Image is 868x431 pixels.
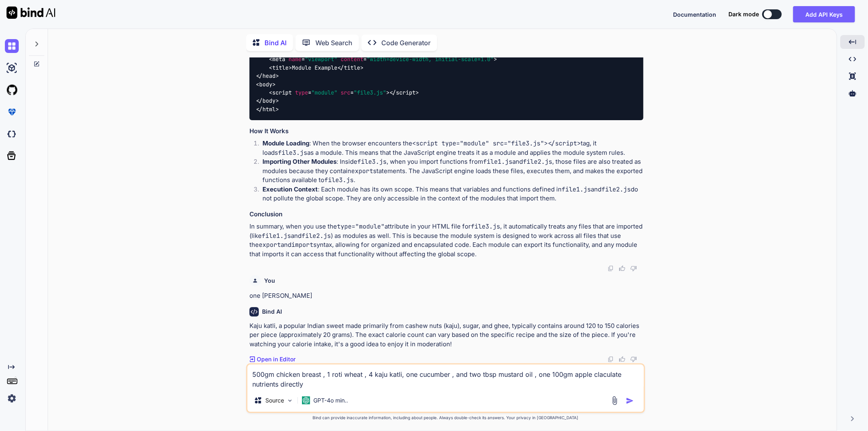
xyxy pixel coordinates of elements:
[272,64,289,71] span: title
[291,241,313,249] code: import
[630,265,637,272] img: dislike
[262,158,337,165] strong: Importing Other Modules
[7,7,55,19] img: Bind AI
[610,396,619,405] img: attachment
[601,185,631,194] code: file2.js
[265,396,284,405] p: Source
[673,10,716,19] button: Documentation
[5,83,19,97] img: githubLight
[262,106,275,113] span: html
[249,222,643,259] p: In summary, when you use the attribute in your HTML file for , it automatically treats any files ...
[295,89,308,96] span: type
[341,89,350,96] span: src
[269,56,497,63] span: < = = >
[265,38,286,48] p: Bind AI
[562,185,591,194] code: file1.js
[626,397,634,405] img: icon
[262,157,643,185] p: : Inside , when you import functions from and , those files are also treated as modules because t...
[262,232,291,240] code: file1.js
[357,158,387,166] code: file3.js
[5,61,19,75] img: ai-studio
[483,158,512,166] code: file1.js
[262,185,643,203] p: : Each module has its own scope. This means that variables and functions defined in and do not po...
[262,185,318,193] strong: Execution Context
[247,365,644,389] textarea: 500gm chicken breast , 1 roti wheat , 4 kaju katli, one cucumber , and two tbsp mustard oil , one...
[262,97,275,105] span: body
[354,89,386,96] span: "file3.js"
[278,149,307,157] code: file3.js
[367,56,494,63] span: "width=device-width, initial-scale=1.0"
[272,56,285,63] span: meta
[728,10,759,18] span: Dark mode
[5,127,19,141] img: darkCloudIdeIcon
[344,64,360,71] span: title
[256,97,279,105] span: </ >
[262,139,309,147] strong: Module Loading
[302,232,331,240] code: file2.js
[249,127,643,136] h3: How It Works
[305,56,337,63] span: "viewport"
[5,391,19,405] img: settings
[257,355,295,363] p: Open in Editor
[311,89,337,96] span: "module"
[269,89,389,96] span: < = = >
[523,158,552,166] code: file2.js
[313,396,348,405] p: GPT-4o min..
[256,106,279,113] span: </ >
[673,11,716,18] span: Documentation
[262,73,275,80] span: head
[337,222,385,231] code: type="module"
[302,396,310,405] img: GPT-4o mini
[249,321,643,349] p: Kaju katli, a popular Indian sweet made primarily from cashew nuts (kaju), sugar, and ghee, typic...
[412,139,581,147] code: <script type="module" src="file3.js"></script>
[337,64,363,71] span: </ >
[249,291,643,301] p: one [PERSON_NAME]
[259,81,272,88] span: body
[396,89,415,96] span: script
[389,89,419,96] span: </ >
[262,308,282,316] h6: Bind AI
[608,265,614,272] img: copy
[5,105,19,119] img: premium
[619,356,625,363] img: like
[256,22,497,114] code: Module Example
[286,397,293,404] img: Pick Models
[259,241,281,249] code: export
[249,210,643,219] h3: Conclusion
[793,6,855,22] button: Add API Keys
[269,64,292,71] span: < >
[630,356,637,363] img: dislike
[262,139,643,157] p: : When the browser encounters the tag, it loads as a module. This means that the JavaScript engin...
[608,356,614,363] img: copy
[256,81,275,88] span: < >
[381,38,431,48] p: Code Generator
[471,222,500,231] code: file3.js
[289,56,302,63] span: name
[341,56,363,63] span: content
[324,176,354,184] code: file3.js
[619,265,625,272] img: like
[351,167,373,175] code: export
[264,277,275,285] h6: You
[272,89,292,96] span: script
[256,73,279,80] span: </ >
[5,39,19,53] img: chat
[315,38,352,48] p: Web Search
[246,415,645,421] p: Bind can provide inaccurate information, including about people. Always double-check its answers....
